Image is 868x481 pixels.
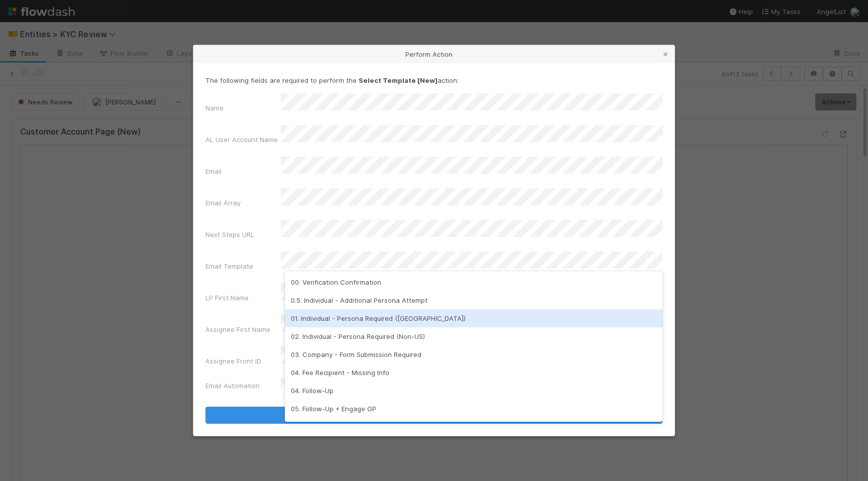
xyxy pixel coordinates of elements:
label: Next Steps URL [205,229,254,239]
div: 03. Company - Form Submission Required [285,345,663,364]
div: 0.5. Individual - Additional Persona Attempt [285,291,663,309]
label: Name [205,103,224,113]
label: Email Array [205,198,241,208]
p: The following fields are required to perform the action: [205,75,663,85]
div: 02. Individual - Persona Required (Non-US) [285,327,663,345]
label: Assignee First Name [205,324,270,334]
label: Email Automation [205,381,260,391]
label: Assignee Front ID [205,356,261,366]
div: 06. Follow-Up LP + Follow-Up GP [285,418,663,436]
div: 04. Fee Recipient - Missing Info [285,364,663,382]
div: 00. Verification Confirmation [285,273,663,291]
label: LP First Name [205,293,249,303]
label: AL User Account Name [205,135,278,145]
div: 01. Individual - Persona Required ([GEOGRAPHIC_DATA]) [285,309,663,327]
div: Perform Action [193,45,675,63]
div: 05. Follow-Up + Engage GP [285,400,663,418]
strong: Select Template [New] [359,76,438,84]
div: 04. Follow-Up [285,382,663,400]
button: Select Template [New] [205,407,663,424]
label: Email Template [205,261,253,271]
label: Email [205,166,222,176]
